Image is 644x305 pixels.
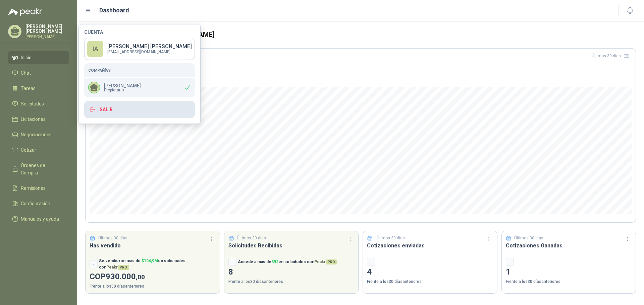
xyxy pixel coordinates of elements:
span: Propietario [104,88,141,92]
h3: Has vendido [90,241,216,250]
span: Órdenes de Compra [21,162,63,176]
p: 8 [228,266,355,279]
h3: Cotizaciones Ganadas [506,241,632,250]
div: - [228,258,236,266]
p: 1 [506,266,632,279]
a: Negociaciones [8,128,69,141]
a: Chat [8,67,69,79]
button: Salir [84,101,195,118]
h4: Cuenta [84,30,195,34]
a: Inicio [8,51,69,64]
p: Últimos 30 días [98,235,127,241]
span: Peakr [106,265,129,270]
span: Solicitudes [21,100,44,107]
span: Remisiones [21,184,46,192]
div: [PERSON_NAME]Propietario [84,78,195,97]
span: Manuales y ayuda [21,215,59,223]
a: Cotizar [8,144,69,156]
span: Negociaciones [21,131,52,138]
span: Inicio [21,54,32,61]
h5: Compañías [88,67,191,73]
p: Frente a los 30 días anteriores [90,283,216,290]
p: [PERSON_NAME] [25,35,69,39]
h3: Nuevas solicitudes en mis categorías [90,61,632,69]
span: Licitaciones [21,116,46,123]
h3: Solicitudes Recibidas [228,241,355,250]
span: $ 104,9M [142,258,158,263]
a: Manuales y ayuda [8,213,69,225]
div: IA [87,41,103,57]
p: COP [90,271,216,283]
p: Se vendieron más de en solicitudes con [99,258,216,271]
span: PRO [326,259,337,264]
p: Frente a los 30 días anteriores [506,279,632,285]
p: Últimos 30 días [376,235,405,241]
div: - [367,258,375,266]
div: - [506,258,514,266]
h3: Cotizaciones enviadas [367,241,493,250]
span: 392 [271,259,278,264]
h3: Bienvenido de nuevo [PERSON_NAME] [96,29,636,40]
span: 930.000 [106,272,145,281]
p: [PERSON_NAME] [PERSON_NAME] [25,24,69,33]
p: Frente a los 30 días anteriores [367,279,493,285]
span: Configuración [21,200,50,207]
span: Peakr [314,259,337,264]
p: [PERSON_NAME] [PERSON_NAME] [107,44,192,49]
p: Frente a los 30 días anteriores [228,279,355,285]
span: Tareas [21,85,36,92]
p: Últimos 30 días [237,235,266,241]
p: Accede a más de en solicitudes con [238,259,337,265]
img: Logo peakr [8,8,42,16]
span: ,00 [136,273,145,281]
div: - [90,260,98,268]
a: Configuración [8,197,69,210]
p: [EMAIL_ADDRESS][DOMAIN_NAME] [107,50,192,54]
a: Licitaciones [8,113,69,126]
a: IA[PERSON_NAME] [PERSON_NAME][EMAIL_ADDRESS][DOMAIN_NAME] [84,38,195,60]
p: Número de solicitudes nuevas por día [90,69,632,73]
p: Últimos 30 días [514,235,543,241]
p: 4 [367,266,493,279]
a: Tareas [8,82,69,95]
p: [PERSON_NAME] [104,83,141,88]
span: PRO [118,265,129,270]
span: Cotizar [21,146,36,154]
h1: Dashboard [99,6,129,15]
a: Órdenes de Compra [8,159,69,179]
a: Remisiones [8,182,69,195]
span: Chat [21,69,31,77]
a: Solicitudes [8,97,69,110]
div: Últimos 30 días [592,51,632,61]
